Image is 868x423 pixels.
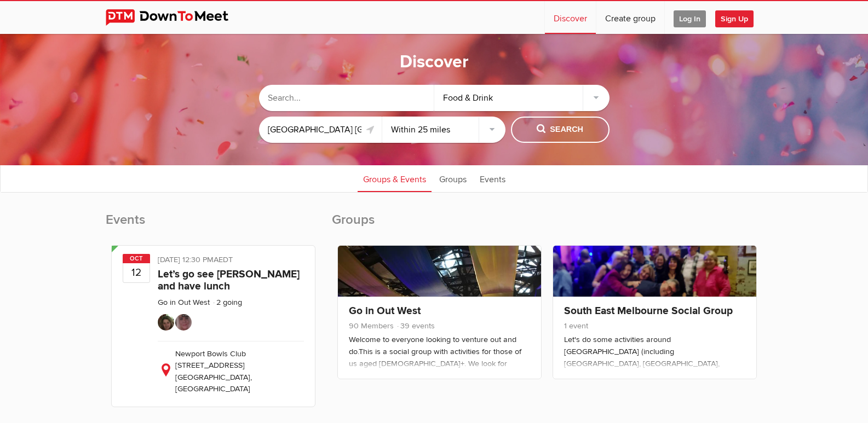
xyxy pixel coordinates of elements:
a: Log In [665,1,715,34]
span: 90 Members [349,321,394,331]
b: 12 [123,263,150,282]
span: Search [537,124,583,136]
div: Food & Drink [434,85,610,111]
h2: Events [106,211,321,240]
span: 39 events [396,321,435,331]
input: Search... [259,85,434,111]
a: Groups [434,165,472,192]
a: Let’s go see [PERSON_NAME] and have lunch [158,268,300,293]
span: Newport Bowls Club [STREET_ADDRESS] [GEOGRAPHIC_DATA], [GEOGRAPHIC_DATA] [175,349,252,394]
a: Create group [596,1,664,34]
a: Go in Out West [158,298,210,307]
span: 1 event [564,321,588,331]
input: Location or ZIP-Code [259,117,382,143]
h2: Groups [332,211,763,240]
span: Oct [123,254,150,263]
button: Search [511,117,610,143]
a: Sign Up [715,1,762,34]
span: Log In [674,10,706,27]
a: Go in Out West [349,304,421,317]
a: Groups & Events [358,165,432,192]
span: Sign Up [715,10,754,27]
a: South East Melbourne Social Group [564,304,733,317]
span: Australia/Melbourne [214,255,233,264]
a: Discover [545,1,596,34]
li: 2 going [212,298,242,307]
div: [DATE] 12:30 PM [158,254,304,268]
img: Mashelle [158,314,174,331]
a: Events [474,165,511,192]
img: DownToMeet [106,9,245,26]
img: Cheyoz [175,314,192,331]
h1: Discover [400,51,469,74]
